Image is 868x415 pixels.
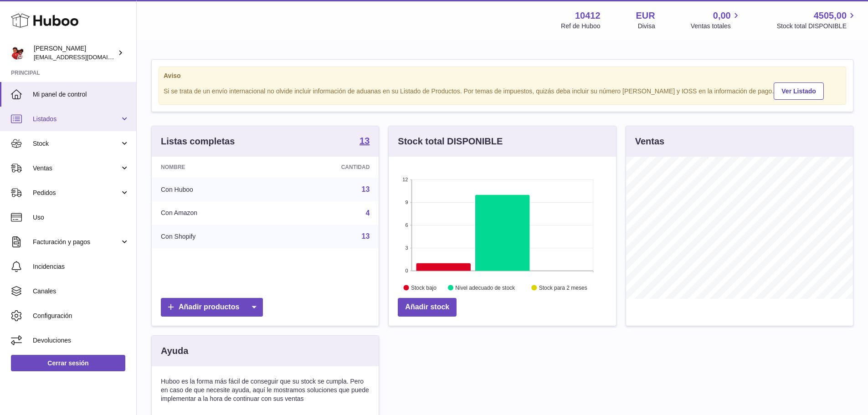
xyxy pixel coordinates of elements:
[33,115,120,123] span: Listados
[360,136,370,147] a: 13
[34,53,134,61] span: [EMAIL_ADDRESS][DOMAIN_NAME]
[411,285,437,291] text: Stock bajo
[161,298,263,317] a: Añadir productos
[398,298,457,317] a: Añadir stock
[33,189,120,197] span: Pedidos
[33,287,129,296] span: Canales
[406,200,408,205] text: 9
[774,82,823,100] a: Ver Listado
[152,178,274,201] td: Con Huboo
[274,157,379,178] th: Cantidad
[33,164,120,173] span: Ventas
[34,44,116,61] div: [PERSON_NAME]
[164,72,841,80] strong: Aviso
[456,285,516,291] text: Nivel adecuado de stock
[33,213,129,222] span: Uso
[406,268,408,273] text: 0
[161,377,370,403] p: Huboo es la forma más fácil de conseguir que su stock se cumpla. Pero en caso de que necesite ayu...
[33,312,129,320] span: Configuración
[635,135,664,148] h3: Ventas
[362,232,370,240] a: 13
[33,238,120,246] span: Facturación y pagos
[561,22,600,31] div: Ref de Huboo
[161,135,235,148] h3: Listas completas
[636,10,655,22] strong: EUR
[362,185,370,193] a: 13
[11,46,25,60] img: internalAdmin-10412@internal.huboo.com
[814,10,847,22] span: 4505,00
[161,345,188,357] h3: Ayuda
[691,22,741,31] span: Ventas totales
[33,262,129,271] span: Incidencias
[164,81,841,100] div: Si se trata de un envío internacional no olvide incluir información de aduanas en su Listado de P...
[777,22,857,31] span: Stock total DISPONIBLE
[365,209,370,217] a: 4
[33,139,120,148] span: Stock
[152,201,274,225] td: Con Amazon
[11,355,125,371] a: Cerrar sesión
[398,135,503,148] h3: Stock total DISPONIBLE
[406,245,408,251] text: 3
[638,22,655,31] div: Divisa
[691,10,741,31] a: 0,00 Ventas totales
[575,10,601,22] strong: 10412
[777,10,857,31] a: 4505,00 Stock total DISPONIBLE
[403,177,408,182] text: 12
[360,136,370,145] strong: 13
[713,10,731,22] span: 0,00
[152,225,274,248] td: Con Shopify
[33,336,129,345] span: Devoluciones
[539,285,587,291] text: Stock para 2 meses
[33,90,129,99] span: Mi panel de control
[152,157,274,178] th: Nombre
[406,222,408,228] text: 6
